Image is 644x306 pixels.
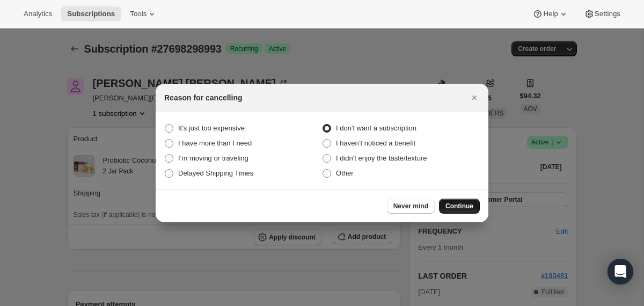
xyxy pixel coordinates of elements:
[336,169,354,177] span: Other
[608,259,633,285] div: Open Intercom Messenger
[526,6,575,21] button: Help
[336,139,415,147] span: I haven’t noticed a benefit
[178,139,252,147] span: I have more than I need
[577,6,627,21] button: Settings
[336,154,427,162] span: I didn't enjoy the taste/texture
[178,154,248,162] span: I’m moving or traveling
[439,199,480,214] button: Continue
[543,10,558,18] span: Help
[336,124,416,132] span: I don't want a subscription
[595,10,620,18] span: Settings
[178,169,253,177] span: Delayed Shipping Times
[130,10,147,18] span: Tools
[178,124,245,132] span: It's just too expensive
[123,6,164,21] button: Tools
[164,92,242,103] h2: Reason for cancelling
[17,6,58,21] button: Analytics
[445,202,473,210] span: Continue
[387,199,435,214] button: Never mind
[467,90,482,105] button: Close
[393,202,428,210] span: Never mind
[67,10,115,18] span: Subscriptions
[61,6,121,21] button: Subscriptions
[24,10,52,18] span: Analytics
